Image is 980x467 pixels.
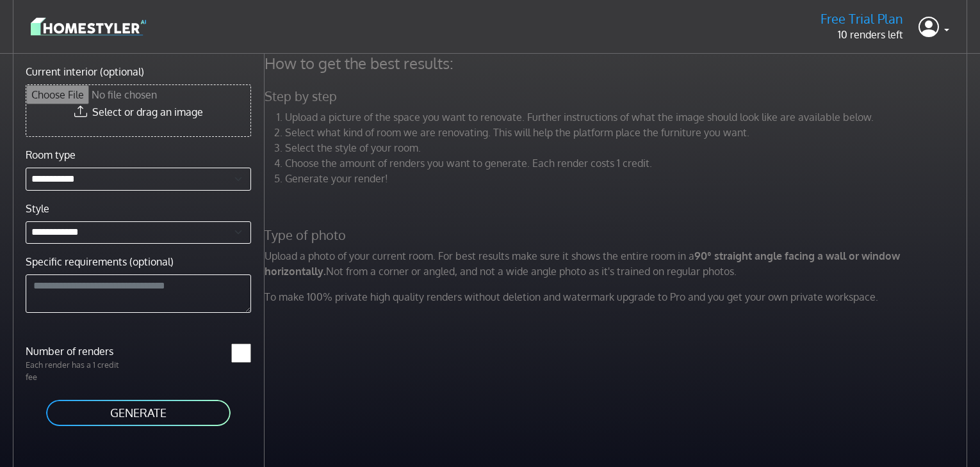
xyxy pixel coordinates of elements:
[257,88,978,104] h5: Step by step
[257,227,978,243] h5: Type of photo
[285,140,970,155] li: Select the style of your room.
[18,344,138,359] label: Number of renders
[257,289,978,305] p: To make 100% private high quality renders without deletion and watermark upgrade to Pro and you g...
[821,27,903,42] p: 10 renders left
[45,399,232,427] button: GENERATE
[31,15,146,38] img: logo-3de290ba35641baa71223ecac5eacb59cb85b4c7fdf211dc9aaecaaee71ea2f8.svg
[821,11,903,27] h5: Free Trial Plan
[285,109,970,125] li: Upload a picture of the space you want to renovate. Further instructions of what the image should...
[26,254,174,269] label: Specific requirements (optional)
[257,248,978,279] p: Upload a photo of your current room. For best results make sure it shows the entire room in a Not...
[285,155,970,171] li: Choose the amount of renders you want to generate. Each render costs 1 credit.
[285,125,970,140] li: Select what kind of room we are renovating. This will help the platform place the furniture you w...
[285,171,970,186] li: Generate your render!
[26,147,76,162] label: Room type
[18,359,138,383] p: Each render has a 1 credit fee
[26,201,49,216] label: Style
[257,54,978,73] h4: How to get the best results:
[26,64,144,79] label: Current interior (optional)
